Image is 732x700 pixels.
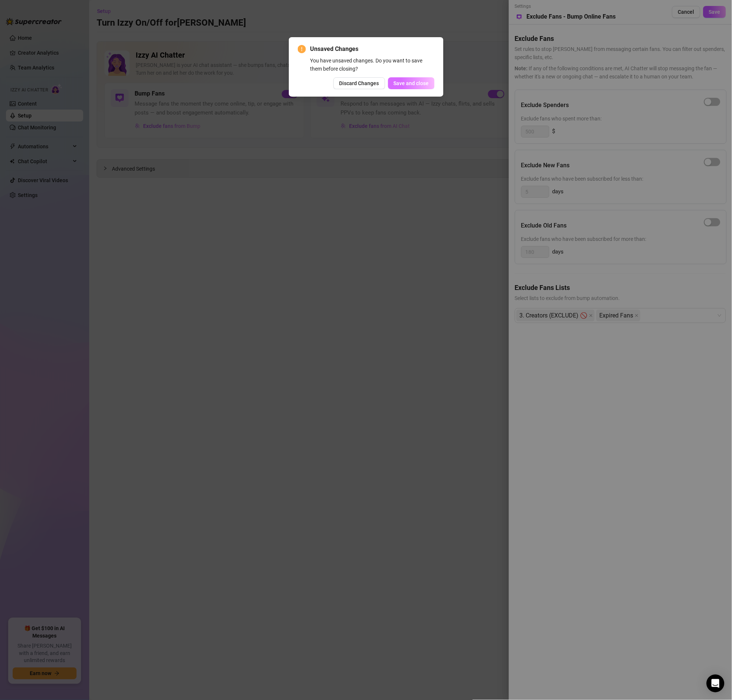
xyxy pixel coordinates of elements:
[388,77,435,89] button: Save and close
[339,80,379,86] span: Discard Changes
[394,80,429,86] span: Save and close
[707,675,725,693] div: Open Intercom Messenger
[310,57,435,73] div: You have unsaved changes. Do you want to save them before closing?
[310,45,435,54] span: Unsaved Changes
[333,77,385,89] button: Discard Changes
[298,45,306,53] span: exclamation-circle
